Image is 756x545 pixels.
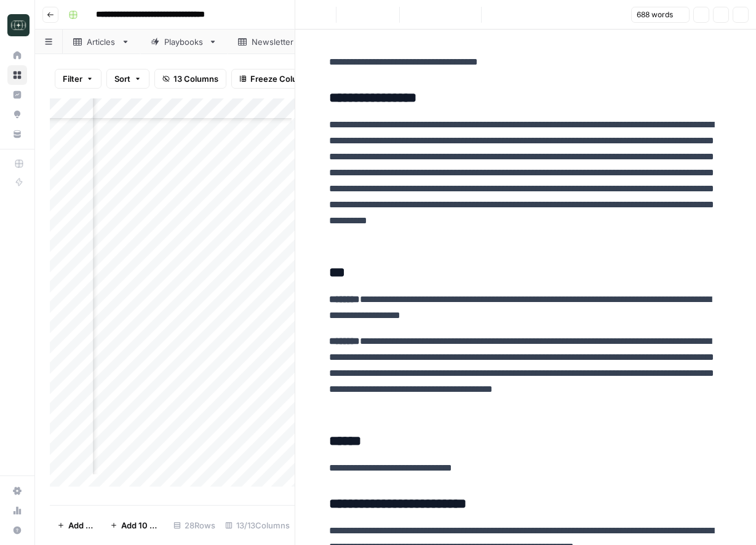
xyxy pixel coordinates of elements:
button: Workspace: Catalyst [7,10,27,41]
a: Browse [7,65,27,85]
a: Playbooks [140,30,228,54]
button: Add 10 Rows [103,515,169,535]
div: Playbooks [164,36,204,48]
a: Home [7,46,27,65]
div: 28 Rows [169,515,220,535]
a: Your Data [7,124,27,144]
a: Opportunities [7,105,27,124]
div: Newsletter [252,36,295,48]
a: Usage [7,501,27,520]
a: Newsletter [228,30,319,54]
span: Add 10 Rows [121,519,161,531]
span: 13 Columns [173,73,218,85]
button: 688 words [631,7,690,23]
span: Freeze Columns [250,73,314,85]
button: Sort [106,69,149,89]
img: Catalyst Logo [7,14,30,36]
button: Add Row [50,515,103,535]
button: 13 Columns [154,69,226,89]
button: Filter [55,69,101,89]
span: Add Row [68,519,95,531]
button: Freeze Columns [231,69,322,89]
span: Sort [114,73,130,85]
button: Help + Support [7,520,27,540]
a: Articles [63,30,140,54]
div: 13/13 Columns [220,515,295,535]
span: Filter [63,73,82,85]
div: Articles [87,36,116,48]
span: 688 words [637,9,673,20]
a: Insights [7,85,27,105]
a: Settings [7,481,27,501]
